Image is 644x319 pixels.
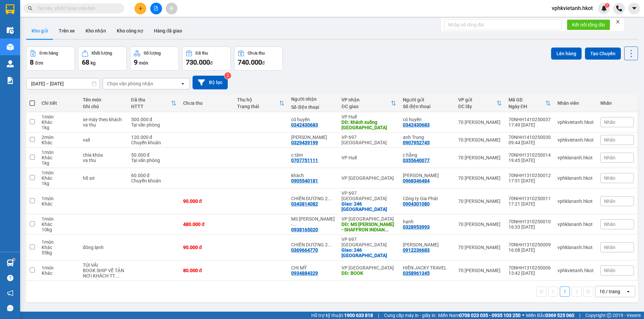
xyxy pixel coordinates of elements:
strong: 1900 633 818 [344,313,373,318]
sup: 2 [224,72,231,79]
div: Khác [42,245,76,250]
div: 0907952745 [403,140,430,145]
div: CHIẾN DƯƠNG 246 ĐBP SA PA [291,242,335,247]
div: 1 kg [42,160,76,166]
div: 0358961345 [403,270,430,276]
button: 1 [560,287,570,297]
div: nguyễn thị chung [403,173,451,178]
div: 0342430683 [403,122,430,128]
span: | [378,312,379,319]
th: Toggle SortBy [234,94,288,112]
div: ĐC giao [341,104,390,109]
div: VP 697 [GEOGRAPHIC_DATA] [341,237,396,247]
div: 13:42 [DATE] [508,270,551,276]
div: Người nhận [291,96,335,102]
div: Số điện thoại [291,104,335,110]
div: 500.000 đ [131,117,176,122]
div: 10 / trang [599,288,620,295]
div: 70 [PERSON_NAME] [458,137,502,143]
span: vphkvietanh.hkot [546,4,598,12]
span: đ [262,60,265,66]
div: VP gửi [458,97,496,102]
div: Giao: 246 Điện Biên Phủ [341,247,396,258]
div: 80.000 đ [183,268,230,273]
div: 70 [PERSON_NAME] [458,245,502,250]
div: vphklananh.hkot [557,198,594,204]
div: 70NHH1410250030 [508,135,551,140]
span: ⚪️ [522,314,524,317]
button: Trên xe [53,23,80,39]
div: Số lượng [144,51,161,56]
button: Kho nhận [80,23,111,39]
div: 17:49 [DATE] [508,122,551,128]
div: MS Trang - SHAFFRON INDIAN RESTAURANT DA NANG [291,216,335,227]
div: 70 [PERSON_NAME] [458,119,502,125]
div: va thu [83,122,124,128]
div: Nhãn [600,100,634,106]
div: 1 món [42,170,76,175]
img: warehouse-icon [7,259,14,266]
span: ... [292,222,297,227]
span: Nhãn [604,245,615,250]
div: Khác [42,119,76,125]
div: 480.000 đ [183,222,230,227]
div: Chuyển khoản [131,140,176,145]
img: icon-new-feature [601,5,607,11]
div: Công ty Gia Phát [403,196,451,201]
div: Ngày ĐH [508,104,545,109]
svg: open [180,81,185,86]
button: Chưa thu740.000đ [234,47,283,71]
span: đ [210,60,213,66]
span: đơn [35,60,43,66]
button: file-add [150,3,162,14]
div: DĐ: MS Trang - SHAFFRON INDIAN RESTAURANT DA NANG [341,222,396,232]
div: 70 [PERSON_NAME] [458,268,502,273]
div: Tại văn phòng [131,122,176,128]
img: warehouse-icon [7,60,14,67]
div: Chưa thu [248,51,265,56]
button: aim [166,3,177,14]
button: Đã thu730.000đ [182,47,231,71]
sup: 1 [605,3,609,8]
div: đông lạnh [83,245,124,250]
div: Tên món [83,97,124,102]
div: ĐC lấy [458,104,496,109]
div: Người gửi [403,97,451,102]
div: 17:21 [DATE] [508,201,551,207]
div: VP [GEOGRAPHIC_DATA] [341,216,396,222]
div: 1 món [42,196,76,201]
div: 90.000 đ [183,198,230,204]
div: DĐ: BOOK [341,270,396,276]
div: 70NHH1310250006 [508,265,551,270]
span: question-circle [7,275,13,281]
div: c tâm [291,152,335,158]
div: 16:33 [DATE] [508,224,551,230]
strong: 0369 525 060 [545,313,574,318]
div: 70 [PERSON_NAME] [458,155,502,160]
div: Khác [42,175,76,181]
button: Tạo Chuyến [585,48,621,60]
div: 16:08 [DATE] [508,247,551,253]
div: vphkvietanh.hkot [557,268,594,273]
span: món [139,60,148,66]
img: warehouse-icon [7,27,14,34]
div: DĐ: khách xuống quảng trị [341,119,396,130]
th: Toggle SortBy [128,94,180,112]
div: Số điện thoại [403,104,451,109]
span: aim [169,6,174,11]
div: 0938165020 [291,227,318,232]
div: 55 kg [42,250,76,255]
div: 70NHH1310250010 [508,219,551,224]
div: 70NHH1310250014 [508,152,551,158]
input: Nhập số tổng đài [444,19,561,30]
div: 1 món [42,216,76,222]
div: Chuyển khoản [131,178,176,183]
button: plus [135,3,146,14]
div: 0905540181 [291,178,318,183]
div: 0329439199 [291,140,318,145]
div: Đã thu [196,51,208,56]
div: 60.000 đ [131,173,176,178]
div: Chi tiết [42,100,76,106]
span: kg [91,60,96,66]
span: Kết nối tổng đài [572,21,605,28]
